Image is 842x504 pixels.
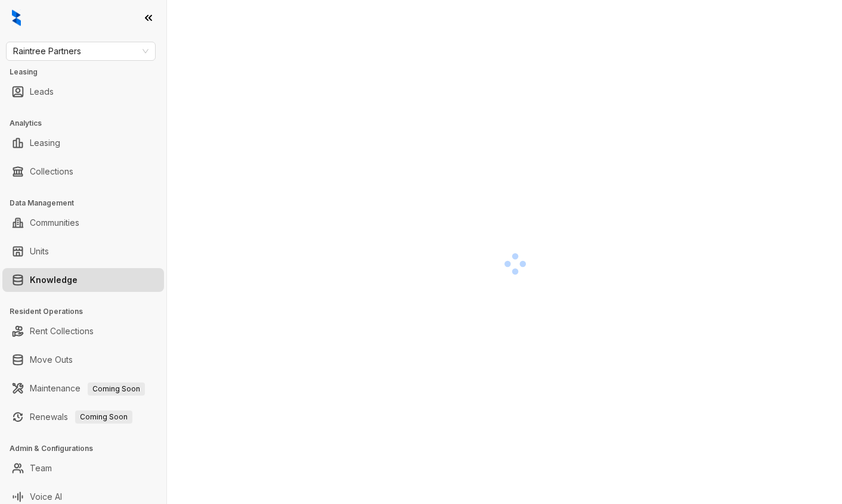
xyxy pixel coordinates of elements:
img: logo [12,10,21,26]
h3: Resident Operations [10,306,166,317]
a: Collections [30,160,73,183]
li: Move Outs [2,348,164,372]
a: RenewalsComing Soon [30,405,132,429]
a: Rent Collections [30,319,94,343]
li: Team [2,456,164,480]
a: Knowledge [30,268,78,292]
h3: Leasing [10,67,166,77]
li: Knowledge [2,268,164,292]
span: Raintree Partners [13,42,148,60]
li: Units [2,239,164,263]
h3: Analytics [10,118,166,129]
li: Rent Collections [2,319,164,343]
h3: Admin & Configurations [10,443,166,454]
a: Leasing [30,131,60,155]
li: Communities [2,211,164,235]
a: Communities [30,211,79,235]
span: Coming Soon [75,410,132,424]
span: Coming Soon [88,382,145,396]
a: Move Outs [30,348,73,372]
a: Units [30,239,49,263]
li: Leads [2,80,164,104]
a: Leads [30,80,54,104]
li: Renewals [2,405,164,429]
li: Collections [2,160,164,183]
h3: Data Management [10,198,166,209]
a: Team [30,456,52,480]
li: Leasing [2,131,164,155]
li: Maintenance [2,377,164,400]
